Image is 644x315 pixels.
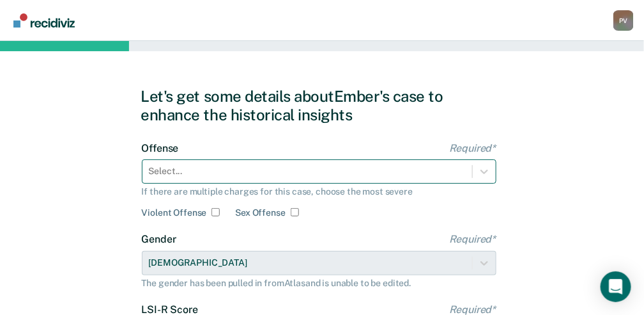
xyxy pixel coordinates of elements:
button: Profile dropdown button [613,10,634,31]
div: The gender has been pulled in from Atlas and is unable to be edited. [142,278,496,289]
div: If there are multiple charges for this case, choose the most severe [142,186,496,197]
label: Gender [142,233,496,245]
div: Let's get some details about Ember's case to enhance the historical insights [141,87,503,124]
div: P V [613,10,634,31]
div: Open Intercom Messenger [601,271,631,302]
span: Required* [449,233,496,245]
label: Offense [142,142,496,154]
img: Recidiviz [13,13,75,28]
label: Sex Offense [235,207,285,218]
span: Required* [449,142,496,154]
label: Violent Offense [142,207,207,218]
